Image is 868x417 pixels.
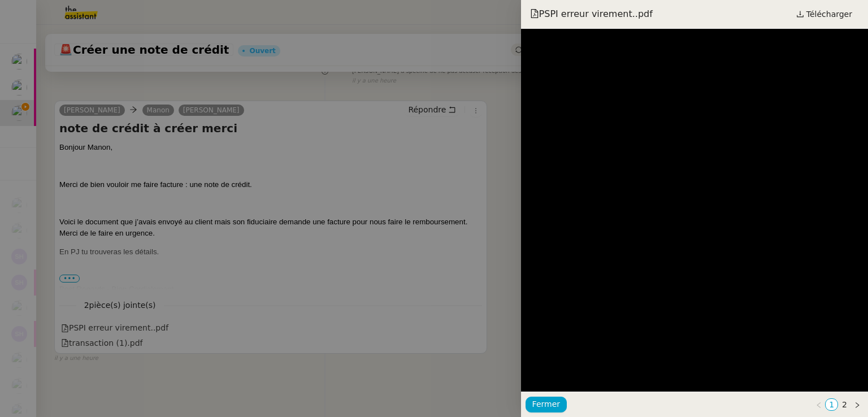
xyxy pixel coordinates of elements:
span: Fermer [532,398,560,411]
button: Fermer [526,397,567,412]
a: 1 [826,399,837,410]
a: Télécharger [789,6,859,22]
li: 1 [825,398,838,411]
a: 2 [839,399,850,410]
span: Télécharger [806,7,852,21]
button: Page précédente [813,398,825,411]
button: Page suivante [851,398,863,411]
span: PSPI erreur virement..pdf [530,8,653,20]
li: 2 [838,398,851,411]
